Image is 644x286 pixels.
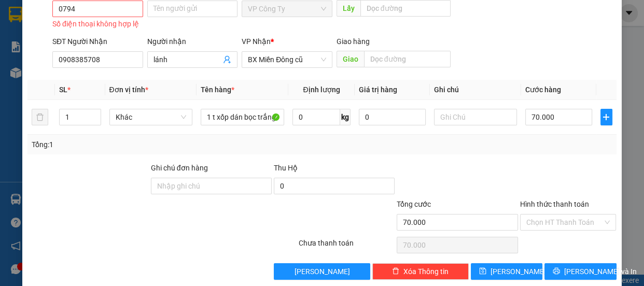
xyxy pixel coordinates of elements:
[430,80,522,100] th: Ghi chú
[151,178,272,194] input: Ghi chú đơn hàng
[4,73,123,92] span: Nhận:
[248,1,326,17] span: VP Công Ty
[37,36,136,56] span: 0988 594 111
[4,8,35,54] img: logo
[274,263,370,280] button: [PERSON_NAME]
[397,200,431,208] span: Tổng cước
[564,266,637,277] span: [PERSON_NAME] và In
[340,109,351,125] span: kg
[295,266,350,277] span: [PERSON_NAME]
[4,73,123,92] span: VP [GEOGRAPHIC_DATA] -
[434,109,517,125] input: Ghi Chú
[147,36,238,47] div: Người nhận
[248,52,326,67] span: BX Miền Đông cũ
[372,263,469,280] button: deleteXóa Thông tin
[37,6,141,35] strong: CÔNG TY CP BÌNH TÂM
[109,85,148,94] span: Đơn vị tính
[37,36,136,56] span: VP Công Ty ĐT:
[525,85,561,94] span: Cước hàng
[242,37,271,46] span: VP Nhận
[223,55,231,64] span: user-add
[201,85,234,94] span: Tên hàng
[32,139,249,150] div: Tổng: 1
[359,85,397,94] span: Giá trị hàng
[298,237,396,255] div: Chưa thanh toán
[520,200,589,208] label: Hình thức thanh toán
[201,109,284,125] input: VD: Bàn, Ghế
[32,109,48,125] button: delete
[52,36,143,47] div: SĐT Người Nhận
[4,60,19,69] span: Gửi:
[151,164,208,172] label: Ghi chú đơn hàng
[337,37,370,46] span: Giao hàng
[274,164,298,172] span: Thu Hộ
[19,60,66,69] span: VP Công Ty -
[59,85,67,94] span: SL
[364,51,451,67] input: Dọc đường
[337,51,364,67] span: Giao
[403,266,449,277] span: Xóa Thông tin
[491,266,546,277] span: [PERSON_NAME]
[52,18,143,30] div: Số điện thoại không hợp lệ
[553,267,560,276] span: printer
[303,85,340,94] span: Định lượng
[479,267,486,276] span: save
[392,267,399,276] span: delete
[116,109,187,125] span: Khác
[601,113,612,121] span: plus
[471,263,542,280] button: save[PERSON_NAME]
[600,109,612,125] button: plus
[359,109,426,125] input: 0
[544,263,616,280] button: printer[PERSON_NAME] và In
